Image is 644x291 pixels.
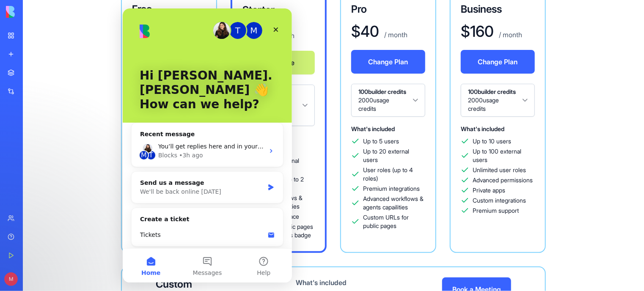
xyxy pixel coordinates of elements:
[56,240,113,274] button: Messages
[17,206,152,215] div: Create a ticket
[461,125,504,132] span: What's included
[146,14,161,29] div: Close
[473,206,519,215] span: Premium support
[363,195,425,211] span: Advanced workflows & agents capailities
[383,30,407,40] p: / month
[134,261,148,267] span: Help
[363,213,425,230] span: Custom URLs for public pages
[17,121,152,130] div: Recent message
[113,240,169,274] button: Help
[473,166,526,174] span: Unlimited user roles
[461,3,535,16] h3: Business
[363,184,420,193] span: Premium integrations
[351,3,425,16] h3: Pro
[461,50,535,74] button: Change Plan
[473,176,533,184] span: Advanced permissions
[132,3,206,16] h3: Free
[70,261,99,267] span: Messages
[473,137,511,145] span: Up to 10 users
[363,137,399,145] span: Up to 5 users
[497,30,522,40] p: / month
[20,135,30,145] img: Shelly avatar
[351,23,379,40] h1: $ 40
[17,60,152,89] p: Hi [PERSON_NAME].[PERSON_NAME] 👋
[17,170,141,179] div: Send us a message
[36,143,55,151] div: Blocks
[8,163,161,195] div: Send us a messageWe'll be back online [DATE]
[242,3,315,17] h3: Starter
[351,125,395,132] span: What's included
[8,114,161,159] div: Recent messageShelly avatarMTYou’ll get replies here and in your email: ✉️ [EMAIL_ADDRESS][DOMAIN...
[9,127,160,158] div: Shelly avatarMTYou’ll get replies here and in your email: ✉️ [EMAIL_ADDRESS][DOMAIN_NAME] The tea...
[296,277,421,288] div: What's included
[461,23,494,40] h1: $ 160
[17,89,152,103] p: How can we help?
[123,14,140,30] div: Profile image for Michal
[473,186,505,195] span: Private apps
[123,8,292,283] iframe: Intercom live chat
[16,142,26,152] div: M
[12,219,157,234] div: Tickets
[6,6,58,18] img: logo
[473,196,526,205] span: Custom integrations
[363,166,425,183] span: User roles (up to 4 roles)
[19,261,38,267] span: Home
[17,222,142,231] div: Tickets
[156,277,274,291] div: Custom
[4,272,18,286] span: M
[17,179,141,188] div: We'll be back online [DATE]
[351,50,425,74] button: Change Plan
[23,142,33,152] div: T
[473,147,535,164] span: Up to 100 external users
[36,135,368,141] span: You’ll get replies here and in your email: ✉️ [EMAIL_ADDRESS][DOMAIN_NAME] The team will be back ...
[56,143,80,151] div: • 3h ago
[363,147,425,164] span: Up to 20 external users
